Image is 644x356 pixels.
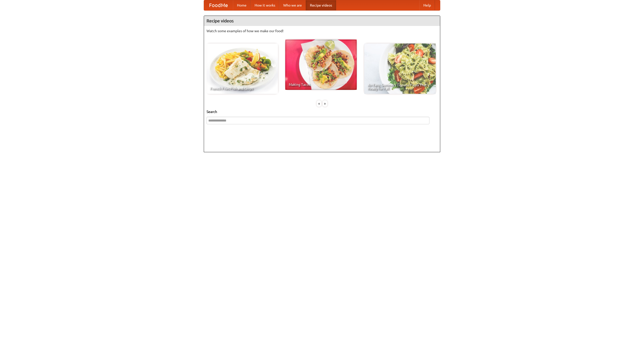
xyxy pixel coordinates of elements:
[368,83,432,90] span: An Easy, Summery Tomato Pasta That's Ready for Fall
[207,28,437,33] p: Watch some examples of how we make our food!
[251,0,279,10] a: How it works
[364,44,436,94] a: An Easy, Summery Tomato Pasta That's Ready for Fall
[233,0,251,10] a: Home
[419,0,435,10] a: Help
[323,100,327,107] div: »
[306,0,336,10] a: Recipe videos
[289,83,353,86] span: Making Tacos
[285,39,357,90] a: Making Tacos
[207,109,437,114] h5: Search
[204,0,233,10] a: FoodMe
[207,44,278,94] a: French Fries Fish and Chips
[279,0,306,10] a: Who we are
[210,87,274,90] span: French Fries Fish and Chips
[317,100,321,107] div: «
[204,16,440,26] h4: Recipe videos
